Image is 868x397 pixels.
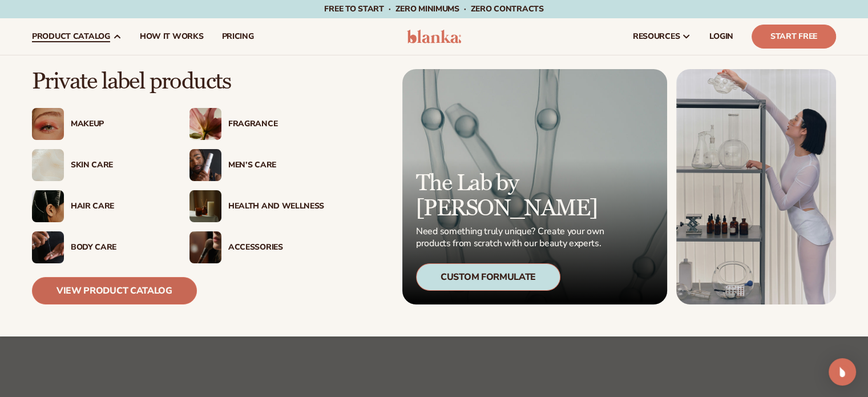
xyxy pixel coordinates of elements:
[32,190,64,222] img: Female hair pulled back with clips.
[189,108,324,140] a: Pink blooming flower. Fragrance
[676,69,836,304] img: Female in lab with equipment.
[829,358,856,386] div: Open Intercom Messenger
[700,18,742,55] a: LOGIN
[416,263,560,291] div: Custom Formulate
[633,32,680,41] span: resources
[228,202,324,211] div: Health And Wellness
[212,18,263,55] a: pricing
[189,231,324,263] a: Female with makeup brush. Accessories
[32,149,64,181] img: Cream moisturizer swatch.
[709,32,733,41] span: LOGIN
[32,108,167,140] a: Female with glitter eye makeup. Makeup
[189,190,324,222] a: Candles and incense on table. Health And Wellness
[324,3,543,14] span: Free to start · ZERO minimums · ZERO contracts
[189,149,221,181] img: Male holding moisturizer bottle.
[23,18,131,55] a: product catalog
[228,243,324,252] div: Accessories
[131,18,213,55] a: How It Works
[32,231,64,263] img: Male hand applying moisturizer.
[71,243,167,252] div: Body Care
[189,149,324,181] a: Male holding moisturizer bottle. Men’s Care
[32,108,64,140] img: Female with glitter eye makeup.
[32,190,167,222] a: Female hair pulled back with clips. Hair Care
[189,231,221,263] img: Female with makeup brush.
[71,161,167,170] div: Skin Care
[416,171,608,221] p: The Lab by [PERSON_NAME]
[407,30,461,43] img: logo
[32,231,167,263] a: Male hand applying moisturizer. Body Care
[32,277,197,304] a: View Product Catalog
[402,69,667,304] a: Microscopic product formula. The Lab by [PERSON_NAME] Need something truly unique? Create your ow...
[624,18,700,55] a: resources
[189,108,221,140] img: Pink blooming flower.
[228,161,324,170] div: Men’s Care
[189,190,221,222] img: Candles and incense on table.
[416,226,608,250] p: Need something truly unique? Create your own products from scratch with our beauty experts.
[752,25,836,49] a: Start Free
[32,32,110,41] span: product catalog
[71,202,167,211] div: Hair Care
[228,119,324,129] div: Fragrance
[221,32,253,41] span: pricing
[32,69,324,94] p: Private label products
[140,32,204,41] span: How It Works
[32,149,167,181] a: Cream moisturizer swatch. Skin Care
[71,119,167,129] div: Makeup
